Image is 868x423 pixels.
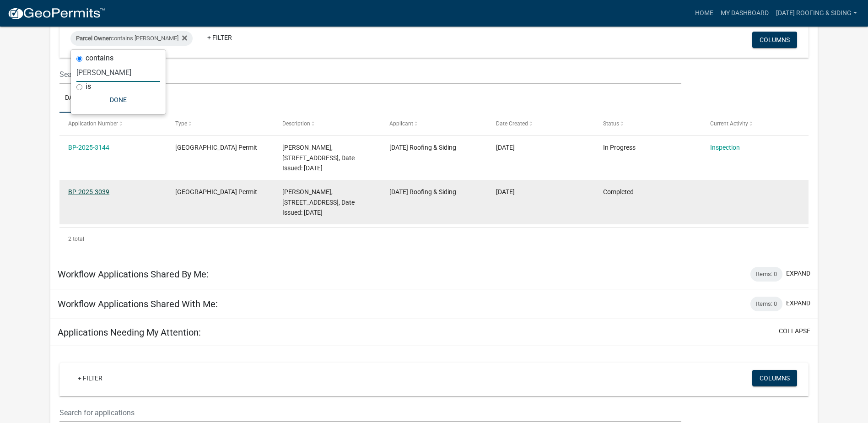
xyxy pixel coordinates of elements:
[86,54,113,62] label: contains
[175,120,187,127] span: Type
[59,228,809,250] div: 2 total
[59,113,167,135] datatable-header-cell: Application Number
[59,84,86,113] a: Data
[487,113,594,135] datatable-header-cell: Date Created
[603,188,634,195] span: Completed
[50,8,818,260] div: collapse
[786,298,810,308] button: expand
[717,5,772,22] a: My Dashboard
[380,113,487,135] datatable-header-cell: Applicant
[772,5,861,22] a: [DATE] Roofing & Siding
[710,120,748,127] span: Current Activity
[175,188,257,195] span: Isanti County Building Permit
[274,113,381,135] datatable-header-cell: Description
[58,327,201,338] h5: Applications Needing My Attention:
[282,188,355,217] span: DALE A HECHSEL, 27735 LAKEWOOD DR NW, Reroof, Date Issued: 02/10/2025
[167,113,274,135] datatable-header-cell: Type
[59,403,681,422] input: Search for applications
[70,31,193,46] div: contains [PERSON_NAME]
[496,144,515,151] span: 05/08/2025
[701,113,809,135] datatable-header-cell: Current Activity
[496,188,515,195] span: 02/06/2025
[58,298,218,309] h5: Workflow Applications Shared With Me:
[710,144,740,151] a: Inspection
[200,29,239,46] a: + Filter
[68,188,109,195] a: BP-2025-3039
[389,144,456,151] span: Ascension Roofing & Siding
[786,269,810,278] button: expand
[68,120,118,127] span: Application Number
[752,32,797,48] button: Columns
[389,120,413,127] span: Applicant
[58,269,209,280] h5: Workflow Applications Shared By Me:
[86,83,91,90] label: is
[750,297,782,311] div: Items: 0
[282,144,355,172] span: DALE A HECHSEL, 27735 LAKEWOOD DR NW, Reroof, Date Issued: 05/19/2025
[691,5,717,22] a: Home
[76,92,160,108] button: Done
[282,120,310,127] span: Description
[68,144,109,151] a: BP-2025-3144
[752,370,797,386] button: Columns
[76,35,111,42] span: Parcel Owner
[603,120,619,127] span: Status
[750,267,782,282] div: Items: 0
[603,144,636,151] span: In Progress
[70,370,110,386] a: + Filter
[496,120,528,127] span: Date Created
[389,188,456,195] span: Ascension Roofing & Siding
[594,113,701,135] datatable-header-cell: Status
[175,144,257,151] span: Isanti County Building Permit
[779,326,810,336] button: collapse
[59,65,681,84] input: Search for applications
